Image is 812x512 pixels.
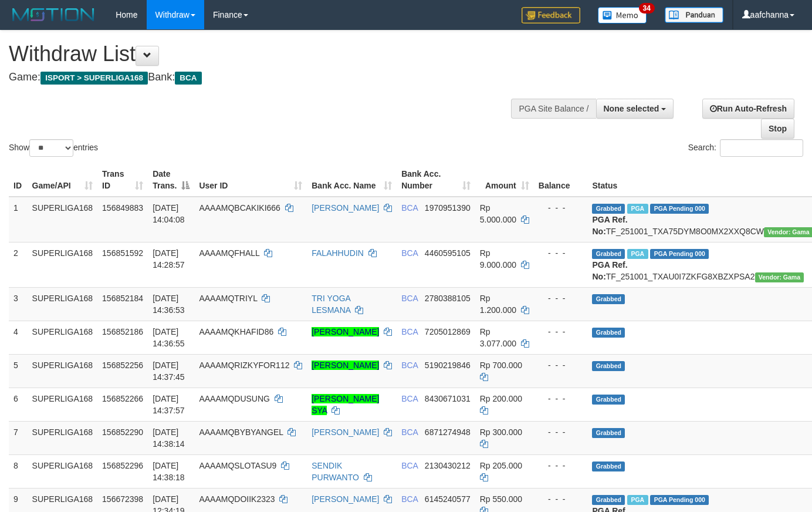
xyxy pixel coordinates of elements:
[688,139,803,157] label: Search:
[592,462,625,471] span: Grabbed
[480,248,516,270] span: Rp 9.000.000
[153,361,185,382] span: [DATE] 14:37:45
[40,72,148,85] span: ISPORT > SUPERLIGA168
[425,294,471,303] span: Copy 2780388105 to clipboard
[755,272,804,282] span: Vendor URL: https://trx31.1velocity.biz
[102,203,143,213] span: 156849883
[401,394,418,403] span: BCA
[539,493,583,505] div: - - -
[480,327,516,348] span: Rp 3.077.000
[9,354,28,388] td: 5
[9,42,530,66] h1: Withdraw List
[9,321,28,354] td: 4
[425,327,471,336] span: Copy 7205012869 to clipboard
[153,461,185,482] span: [DATE] 14:38:18
[28,163,98,197] th: Game/API: activate to sort column ascending
[102,248,143,258] span: 156851592
[199,294,257,303] span: AAAAMQTRIYL
[312,394,379,415] a: [PERSON_NAME] SYA
[153,327,185,348] span: [DATE] 14:36:55
[425,203,471,213] span: Copy 1970951390 to clipboard
[199,327,273,336] span: AAAAMQKHAFID86
[307,163,397,197] th: Bank Acc. Name: activate to sort column ascending
[401,361,418,370] span: BCA
[592,395,625,405] span: Grabbed
[592,361,625,371] span: Grabbed
[148,163,194,197] th: Date Trans.: activate to sort column descending
[539,460,583,471] div: - - -
[9,163,28,197] th: ID
[28,242,98,287] td: SUPERLIGA168
[153,203,185,224] span: [DATE] 14:04:08
[592,215,627,236] b: PGA Ref. No:
[539,326,583,338] div: - - -
[592,428,625,438] span: Grabbed
[401,461,418,470] span: BCA
[199,361,289,370] span: AAAAMQRIZKYFOR112
[539,393,583,405] div: - - -
[199,203,280,213] span: AAAAMQBCAKIKI666
[153,427,185,449] span: [DATE] 14:38:14
[194,163,307,197] th: User ID: activate to sort column ascending
[175,72,201,85] span: BCA
[702,99,794,119] a: Run Auto-Refresh
[627,204,648,214] span: Marked by aafsoycanthlai
[425,248,471,258] span: Copy 4460595105 to clipboard
[312,203,379,213] a: [PERSON_NAME]
[425,427,471,437] span: Copy 6871274948 to clipboard
[312,427,379,437] a: [PERSON_NAME]
[761,119,794,139] a: Stop
[153,394,185,415] span: [DATE] 14:37:57
[9,197,28,242] td: 1
[9,242,28,287] td: 2
[102,294,143,303] span: 156852184
[397,163,475,197] th: Bank Acc. Number: activate to sort column ascending
[401,494,418,504] span: BCA
[9,139,98,157] label: Show entries
[9,388,28,421] td: 6
[522,7,580,23] img: Feedback.jpg
[596,99,674,119] button: None selected
[28,354,98,388] td: SUPERLIGA168
[401,248,418,258] span: BCA
[102,427,143,437] span: 156852290
[539,202,583,214] div: - - -
[199,461,276,470] span: AAAAMQSLOTASU9
[604,104,659,113] span: None selected
[592,260,627,281] b: PGA Ref. No:
[650,204,709,214] span: PGA Pending
[592,328,625,338] span: Grabbed
[480,427,522,437] span: Rp 300.000
[401,203,418,213] span: BCA
[480,394,522,403] span: Rp 200.000
[401,427,418,437] span: BCA
[425,494,471,504] span: Copy 6145240577 to clipboard
[539,426,583,438] div: - - -
[28,287,98,321] td: SUPERLIGA168
[28,321,98,354] td: SUPERLIGA168
[312,361,379,370] a: [PERSON_NAME]
[29,139,73,157] select: Showentries
[627,249,648,259] span: Marked by aafsoycanthlai
[312,248,364,258] a: FALAHHUDIN
[534,163,588,197] th: Balance
[199,427,283,437] span: AAAAMQBYBYANGEL
[28,454,98,488] td: SUPERLIGA168
[199,248,259,258] span: AAAAMQFHALL
[480,361,522,370] span: Rp 700.000
[650,249,709,259] span: PGA Pending
[28,388,98,421] td: SUPERLIGA168
[102,494,143,504] span: 156672398
[539,292,583,304] div: - - -
[312,494,379,504] a: [PERSON_NAME]
[480,203,516,224] span: Rp 5.000.000
[592,204,625,214] span: Grabbed
[199,494,275,504] span: AAAAMQDOIIK2323
[312,461,359,482] a: SENDIK PURWANTO
[153,294,185,315] span: [DATE] 14:36:53
[28,197,98,242] td: SUPERLIGA168
[480,494,522,504] span: Rp 550.000
[475,163,534,197] th: Amount: activate to sort column ascending
[9,6,98,23] img: MOTION_logo.png
[592,294,625,304] span: Grabbed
